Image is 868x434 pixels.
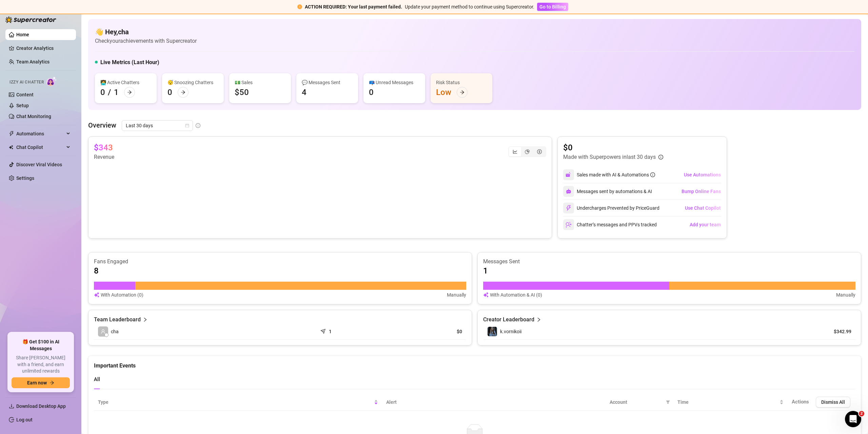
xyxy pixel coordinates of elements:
a: Settings [16,175,34,181]
span: filter [666,400,670,404]
span: Use Automations [684,172,721,177]
a: Setup [16,103,29,108]
div: 0 [369,87,374,98]
img: k.vornikoii [488,327,497,336]
a: Home [16,32,29,37]
a: Go to Billing [537,4,568,10]
span: download [9,403,14,409]
span: arrow-right [127,90,132,95]
button: Dismiss All [816,397,850,408]
span: info-circle [196,123,200,128]
th: Type [94,394,382,411]
span: Type [98,398,373,406]
th: Alert [382,394,606,411]
img: logo-BBDzfeDw.svg [5,16,56,23]
span: All [94,376,100,382]
div: segmented control [508,146,546,157]
div: Undercharges Prevented by PriceGuard [563,203,659,213]
span: Izzy AI Chatter [9,79,44,86]
span: Automations [16,128,64,139]
div: 😴 Snoozing Chatters [167,79,218,86]
button: Bump Online Fans [681,186,721,197]
article: Manually [836,291,855,299]
div: Risk Status [436,79,487,86]
a: Team Analytics [16,59,50,64]
article: Fans Engaged [94,258,466,265]
span: info-circle [658,155,663,159]
article: 1 [483,265,488,276]
img: AI Chatter [46,76,57,86]
div: 💬 Messages Sent [302,79,353,86]
span: send [320,327,327,334]
div: 1 [114,87,119,98]
button: Use Automations [684,169,721,180]
div: $50 [235,87,249,98]
span: arrow-right [50,380,54,385]
article: $343 [94,142,113,153]
span: Last 30 days [126,120,189,131]
span: Bump Online Fans [682,189,721,194]
span: exclamation-circle [297,4,302,9]
th: Time [673,394,788,411]
article: Revenue [94,153,114,161]
article: Overview [88,120,116,130]
article: Made with Superpowers in last 30 days [563,153,656,161]
span: Dismiss All [821,399,845,405]
span: cha [111,328,119,335]
article: Team Leaderboard [94,316,141,324]
div: 👩‍💻 Active Chatters [100,79,151,86]
span: Earn now [27,380,47,385]
div: 0 [167,87,172,98]
span: right [536,316,541,324]
button: Use Chat Copilot [685,203,721,213]
article: With Automation & AI (0) [490,291,542,299]
article: $342.99 [821,328,851,335]
img: svg%3e [94,291,99,299]
span: arrow-right [181,90,185,95]
div: Important Events [94,356,855,370]
a: Chat Monitoring [16,114,51,119]
article: Messages Sent [483,258,855,265]
span: Time [677,398,778,406]
span: 2 [859,411,864,416]
a: Log out [16,417,33,422]
img: svg%3e [483,291,489,299]
article: With Automation (0) [101,291,143,299]
article: Check your achievements with Supercreator [95,37,197,45]
span: Go to Billing [539,4,566,10]
span: k.vornikoii [500,329,521,334]
article: 1 [329,328,332,335]
button: Add your team [689,219,721,230]
span: calendar [185,124,189,128]
span: pie-chart [525,149,530,154]
button: Go to Billing [537,3,568,11]
span: Actions [792,399,809,405]
img: svg%3e [566,222,572,228]
img: svg%3e [566,189,571,194]
article: Creator Leaderboard [483,316,534,324]
span: arrow-right [460,90,465,95]
article: $0 [396,328,462,335]
span: Update your payment method to continue using Supercreator. [405,4,534,10]
div: 4 [302,87,307,98]
img: Chat Copilot [9,145,13,150]
span: right [143,316,147,324]
div: 💵 Sales [235,79,285,86]
span: Chat Copilot [16,142,64,153]
div: Messages sent by automations & AI [563,186,652,197]
button: Earn nowarrow-right [12,377,70,388]
span: Add your team [690,222,721,227]
span: Use Chat Copilot [685,205,721,211]
div: Sales made with AI & Automations [577,171,655,178]
h5: Live Metrics (Last Hour) [100,58,159,67]
iframe: Intercom live chat [845,411,861,427]
span: line-chart [513,149,517,154]
div: Chatter’s messages and PPVs tracked [563,219,657,230]
div: 0 [100,87,105,98]
span: dollar-circle [537,149,542,154]
span: 🎁 Get $100 in AI Messages [12,339,70,352]
span: Share [PERSON_NAME] with a friend, and earn unlimited rewards [12,355,70,375]
a: Discover Viral Videos [16,162,62,167]
article: Manually [447,291,466,299]
img: svg%3e [566,205,572,211]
